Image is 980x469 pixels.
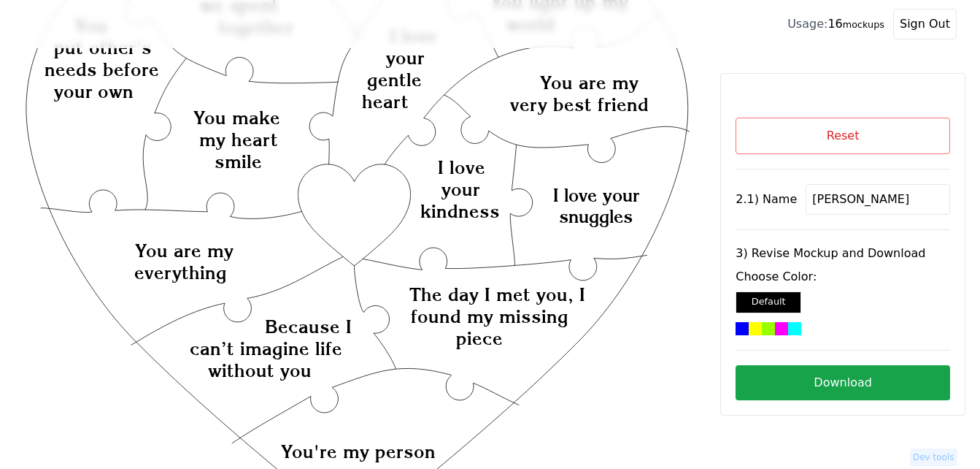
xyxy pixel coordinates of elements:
label: 2.1) Name [736,191,797,208]
text: You make [193,107,280,129]
text: found my missing [411,305,568,327]
text: can’t imagine life [190,338,342,359]
button: Download [736,365,950,400]
text: You are my [135,240,234,262]
button: Reset [736,118,950,154]
text: your [386,47,425,69]
text: my heart [199,129,278,150]
small: Default [752,296,786,307]
text: needs before [45,58,159,80]
span: Usage: [787,17,827,31]
text: snuggles [559,206,633,227]
div: 16 [787,15,884,33]
text: heart [362,91,409,113]
text: piece [456,327,503,349]
label: 3) Revise Mockup and Download [736,245,950,262]
text: Because I [265,316,352,338]
text: your own [54,80,134,102]
text: You're my person [281,441,436,462]
button: Sign Out [893,9,957,39]
small: mockups [843,19,884,30]
text: The day I met you, I [409,283,585,305]
text: everything [134,262,227,283]
label: Choose Color: [736,268,950,286]
text: without you [208,359,312,381]
text: You are my [540,72,638,94]
text: smile [215,150,262,172]
text: very best friend [510,94,649,115]
text: I love [438,156,485,178]
text: kindness [420,200,500,222]
text: your [441,178,480,200]
button: Dev tools [910,449,957,466]
text: I love your [553,185,639,206]
text: gentle [367,69,422,91]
